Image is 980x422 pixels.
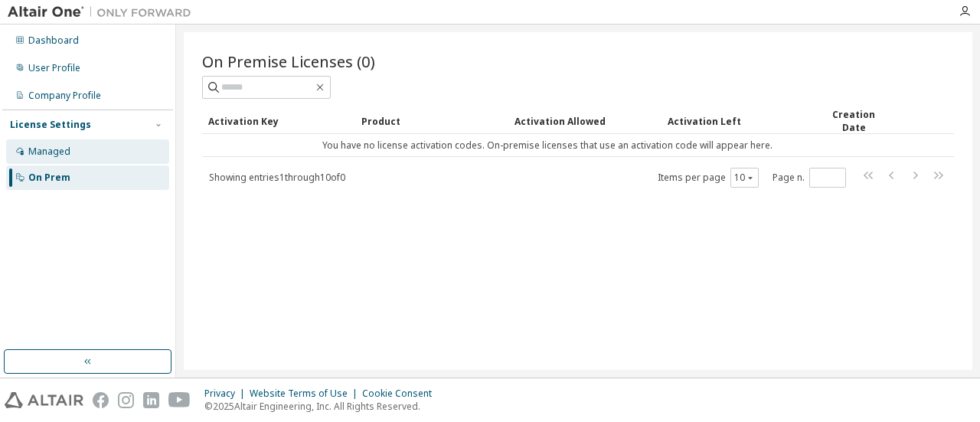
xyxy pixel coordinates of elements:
div: Privacy [204,388,250,400]
div: On Prem [28,172,70,184]
div: Activation Allowed [514,109,655,133]
div: Activation Left [668,109,808,133]
span: Items per page [658,168,759,188]
p: © 2025 Altair Engineering, Inc. All Rights Reserved. [204,400,441,413]
img: youtube.svg [168,392,191,408]
img: linkedin.svg [143,392,159,408]
span: On Premise Licenses (0) [202,51,375,72]
div: Activation Key [208,109,349,133]
td: You have no license activation codes. On-premise licenses that use an activation code will appear... [202,134,893,157]
div: User Profile [28,62,80,74]
span: Showing entries 1 through 10 of 0 [209,171,345,184]
span: Page n. [773,168,846,188]
div: Cookie Consent [362,388,441,400]
div: Managed [28,146,70,158]
button: 10 [734,172,755,184]
img: instagram.svg [118,392,134,408]
div: Creation Date [821,108,887,134]
div: Product [361,109,502,133]
img: Altair One [8,5,199,20]
div: Dashboard [28,34,79,47]
img: facebook.svg [93,392,109,408]
img: altair_logo.svg [5,392,83,408]
div: Website Terms of Use [250,388,362,400]
div: Company Profile [28,90,101,102]
div: License Settings [10,119,91,131]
